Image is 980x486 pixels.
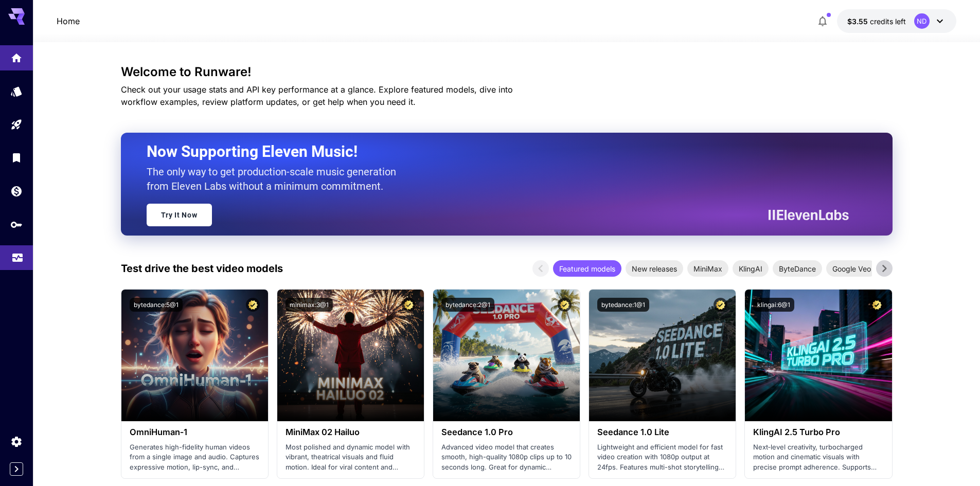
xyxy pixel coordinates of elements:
div: ByteDance [773,260,822,277]
span: New releases [626,263,683,274]
p: Lightweight and efficient model for fast video creation with 1080p output at 24fps. Features mult... [597,442,727,473]
div: API Keys [10,218,23,231]
span: $3.55 [847,17,870,26]
button: Certified Model – Vetted for best performance and includes a commercial license. [714,298,727,312]
button: bytedance:2@1 [441,298,494,312]
h2: Now Supporting Eleven Music! [147,142,841,161]
button: Certified Model – Vetted for best performance and includes a commercial license. [870,298,884,312]
h3: KlingAI 2.5 Turbo Pro [753,427,883,437]
h3: Welcome to Runware! [121,65,893,79]
button: Certified Model – Vetted for best performance and includes a commercial license. [558,298,572,312]
p: Next‑level creativity, turbocharged motion and cinematic visuals with precise prompt adherence. S... [753,442,883,473]
span: Featured models [553,263,621,274]
h3: Seedance 1.0 Lite [597,427,727,437]
span: ByteDance [773,263,822,274]
div: Models [10,85,23,98]
p: Test drive the best video models [121,261,283,276]
div: $3.54994 [847,16,906,27]
button: Certified Model – Vetted for best performance and includes a commercial license. [246,298,260,312]
img: alt [589,290,736,421]
nav: breadcrumb [57,15,80,27]
span: Google Veo [826,263,877,274]
span: Check out your usage stats and API key performance at a glance. Explore featured models, dive int... [121,84,513,107]
div: Settings [10,435,23,448]
p: Most polished and dynamic model with vibrant, theatrical visuals and fluid motion. Ideal for vira... [286,442,416,473]
h3: OmniHuman‑1 [130,427,260,437]
button: minimax:3@1 [286,298,333,312]
img: alt [745,290,892,421]
span: credits left [870,17,906,26]
p: The only way to get production-scale music generation from Eleven Labs without a minimum commitment. [147,165,404,193]
span: KlingAI [733,263,769,274]
img: alt [277,290,424,421]
button: bytedance:1@1 [597,298,649,312]
div: Usage [11,248,24,261]
div: ND [914,13,930,29]
a: Home [57,15,80,27]
img: alt [121,290,268,421]
button: Expand sidebar [10,462,23,476]
a: Try It Now [147,204,212,226]
h3: MiniMax 02 Hailuo [286,427,416,437]
h3: Seedance 1.0 Pro [441,427,572,437]
button: klingai:6@1 [753,298,794,312]
div: KlingAI [733,260,769,277]
div: Wallet [10,185,23,197]
div: Home [10,48,23,61]
div: New releases [626,260,683,277]
button: bytedance:5@1 [130,298,183,312]
span: MiniMax [687,263,728,274]
div: Playground [10,118,23,131]
p: Advanced video model that creates smooth, high-quality 1080p clips up to 10 seconds long. Great f... [441,442,572,473]
button: Certified Model – Vetted for best performance and includes a commercial license. [402,298,416,312]
div: Featured models [553,260,621,277]
div: MiniMax [687,260,728,277]
div: Google Veo [826,260,877,277]
button: $3.54994ND [837,9,956,33]
img: alt [433,290,580,421]
div: Library [10,151,23,164]
p: Generates high-fidelity human videos from a single image and audio. Captures expressive motion, l... [130,442,260,473]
